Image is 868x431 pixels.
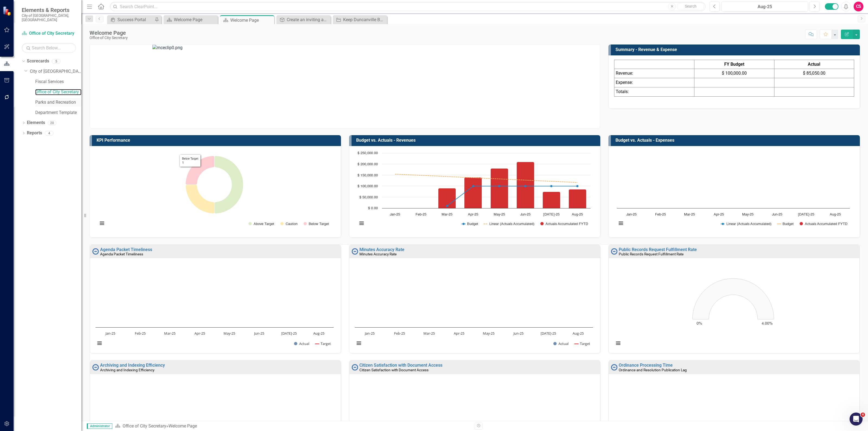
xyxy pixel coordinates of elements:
div: Double-Click to Edit [608,245,860,354]
text: Aug-25 [313,331,324,336]
button: Search [677,3,704,10]
iframe: Intercom live chat [850,413,863,426]
button: Show Target [575,341,590,346]
button: View chart menu, Chart [98,219,106,227]
path: Jul-25, 75,050. Actuals Accumulated FYTD. [542,192,560,208]
button: Show Target [315,341,331,346]
a: Office of City Secretary [35,89,81,95]
small: Public Records Request Fulfillment Rate [619,252,684,256]
text: May-25 [493,213,505,216]
text: May-25 [483,331,494,336]
text: May-25 [224,331,235,336]
path: Jun-25, 210,000. Actuals Accumulated FYTD. [516,162,534,208]
small: Ordinance and Resolution Publication Lag [619,368,687,372]
svg: Interactive chart [355,150,593,232]
div: Double-Click to Edit [349,245,600,354]
img: mceclip0.png [152,45,538,128]
text: Actuals Accumulated FYTD [545,222,588,226]
span: Administrator [87,423,112,429]
button: View chart menu, Chart [617,219,625,227]
path: Apr-25, 140,000. Actuals Accumulated FYTD. [464,177,482,208]
text: $ 0.00 [368,207,378,210]
a: Parks and Recreation [35,99,81,106]
h3: Budget vs. Actuals - Expenses [615,138,857,143]
div: Keep Duncanville Beautiful [343,16,386,23]
path: Apr-25, 100,000. Budget. [472,185,474,187]
text: Mar-25 [423,331,435,336]
a: Citizen Satisfaction with Document Access [359,363,442,368]
button: Show Budget [777,221,794,226]
img: No Information [611,248,617,255]
small: Agenda Packet Timeliness [100,252,143,256]
button: View chart menu, Chart [96,339,103,347]
a: Office of City Secretary [123,423,166,429]
button: View chart menu, Chart [358,219,365,227]
button: Show Actual [553,341,569,346]
img: No Information [92,364,99,370]
button: Show Linear (Actuals Accumulated) [721,221,771,226]
h3: Budget vs. Actuals - Revenues [356,138,598,143]
div: Chart. Highcharts interactive chart. [614,150,854,232]
a: Reports [27,130,42,136]
text: Mar-25 [684,213,695,216]
text: $ 100,000.00 [358,185,378,188]
text: Mar-25 [442,213,452,216]
text: [DATE]-25 [543,213,559,216]
div: Chart. Highcharts interactive chart. [352,264,597,352]
text: Jun-25 [772,213,782,216]
text: Apr-25 [714,213,724,216]
path: Mar-25, 90,000. Actuals Accumulated FYTD. [438,188,456,208]
path: Aug-25, 100,000. Budget. [576,185,578,187]
text: May-25 [742,213,754,216]
button: Show Actual [294,341,309,346]
a: Department Template [35,110,81,116]
button: Show Caution [280,221,298,226]
small: City of [GEOGRAPHIC_DATA], [GEOGRAPHIC_DATA] [22,13,76,22]
a: Keep Duncanville Beautiful [334,16,386,23]
input: Search Below... [22,43,76,53]
text: Feb-25 [135,331,146,336]
path: May-25, 100,000. Budget. [498,185,500,187]
button: View chart menu, Chart [355,339,363,347]
button: Show Linear (Actuals Accumulated) [484,221,534,226]
button: Show Actuals Accumulated FYTD [540,221,588,226]
button: Show Actuals Accumulated FYTD [800,221,847,226]
div: » [115,423,471,429]
text: $ 250,000.00 [358,151,378,155]
a: Scorecards [27,58,49,64]
button: Show Budget [462,221,478,226]
a: Welcome Page [165,16,216,23]
div: 4 [45,131,53,135]
path: Jul-25, 100,000. Budget. [550,185,552,187]
text: Jan-25 [626,213,637,216]
a: Office of City Secretary [22,30,76,37]
img: No Information [352,248,358,255]
div: Chart. Highcharts interactive chart. [355,150,595,232]
div: Welcome Page [174,16,216,23]
text: Jun-25 [520,213,530,216]
span: 4 [861,413,865,417]
text: Feb-25 [416,213,426,216]
div: Double-Click to Edit [90,245,341,354]
text: 0% [697,322,702,325]
button: Show Below Target [304,221,329,226]
text: [DATE]-25 [541,331,556,336]
div: Welcome Page [230,17,273,24]
td: $ 85,050.00 [774,69,854,78]
a: Archiving and Indexing Efficiency [100,363,165,368]
small: Archiving and Indexing Efficiency [100,368,154,372]
div: 20 [48,121,56,125]
text: Apr-25 [468,213,478,216]
a: Elements [27,120,45,126]
svg: Interactive chart [95,150,334,232]
div: Welcome Page [168,423,197,429]
text: Feb-25 [655,213,666,216]
path: Mar-25, 10,000. Budget. [446,205,448,207]
a: Success Portal [108,16,153,23]
button: CS [854,2,863,11]
span: Elements & Reports [22,7,76,13]
text: Aug-25 [572,213,583,216]
span: Search [685,4,697,8]
button: Show Above Target [248,221,274,226]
